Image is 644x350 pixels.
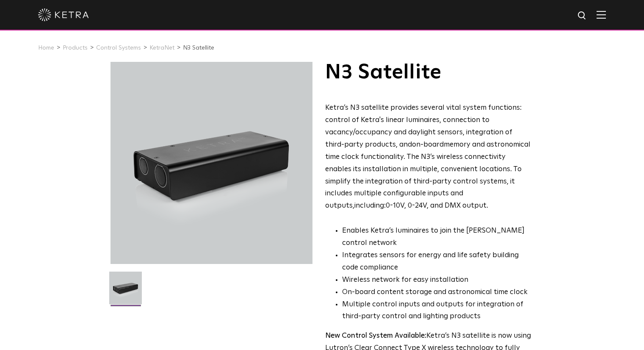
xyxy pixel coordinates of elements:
li: Wireless network for easy installation [342,274,531,286]
a: Control Systems [96,45,141,51]
li: Integrates sensors for energy and life safety building code compliance [342,250,531,274]
g: including: [354,202,386,209]
strong: New Control System Available: [325,332,426,339]
li: On-board content storage and astronomical time clock [342,286,531,299]
li: Multiple control inputs and outputs for integration of third-party control and lighting products [342,299,531,323]
a: KetraNet [149,45,174,51]
a: Home [38,45,54,51]
img: ketra-logo-2019-white [38,8,89,21]
p: Ketra’s N3 satellite provides several vital system functions: control of Ketra's linear luminaire... [325,102,531,212]
a: N3 Satellite [183,45,214,51]
h1: N3 Satellite [325,62,531,83]
img: search icon [577,11,588,21]
a: Products [63,45,88,51]
li: Enables Ketra’s luminaires to join the [PERSON_NAME] control network [342,225,531,250]
img: Hamburger%20Nav.svg [597,11,606,19]
img: N3-Controller-2021-Web-Square [109,272,142,311]
g: on-board [412,141,444,148]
